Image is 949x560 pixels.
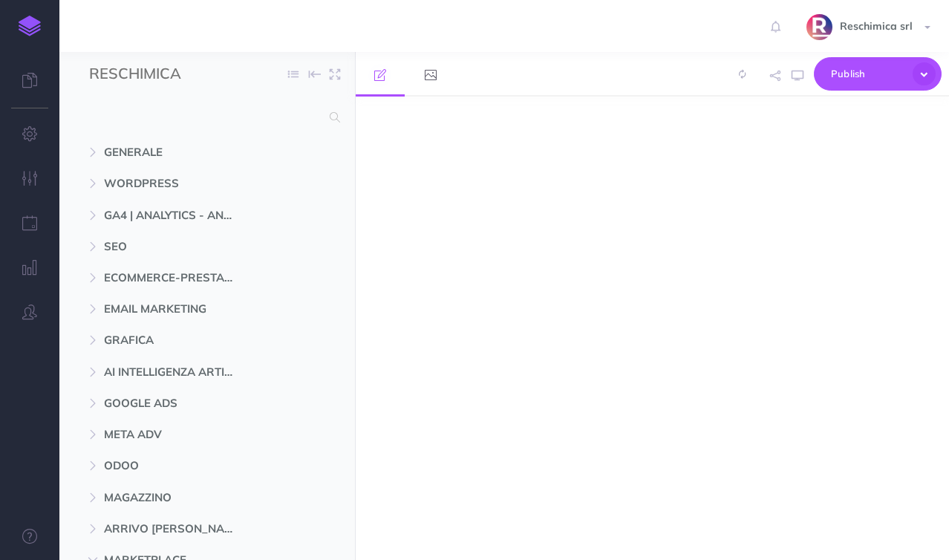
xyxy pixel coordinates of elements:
img: logo-mark.svg [19,16,41,36]
span: MAGAZZINO [104,489,247,507]
span: GRAFICA [104,331,247,349]
button: Publish [814,57,942,91]
span: ARRIVO [PERSON_NAME] [104,520,247,538]
span: GOOGLE ADS [104,394,247,412]
span: META ADV [104,426,247,443]
span: ODOO [104,457,247,475]
span: WORDPRESS [104,175,247,192]
span: GA4 | ANALYTICS - ANALISI [104,206,247,224]
input: Documentation Name [89,63,264,85]
span: SEO [104,238,247,255]
span: ECOMMERCE-PRESTASHOP [104,269,247,287]
img: SYa4djqk1Oq5LKxmPekz2tk21Z5wK9RqXEiubV6a.png [806,14,832,40]
input: Search [89,104,321,131]
span: Publish [831,62,905,85]
span: AI INTELLIGENZA ARTIFICIALE [104,363,247,381]
span: GENERALE [104,143,247,161]
span: Reschimica srl [832,19,920,33]
span: EMAIL MARKETING [104,300,247,318]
